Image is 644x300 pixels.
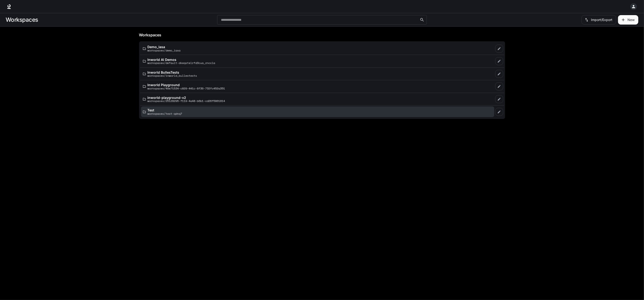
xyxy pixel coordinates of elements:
a: Edit workspace [495,57,503,65]
a: Inworld BullesTestsworkspaces/inworld_bullestests [141,69,494,79]
h5: Workspaces [139,32,505,38]
a: Demo_Iasaworkspaces/demo_iasa [141,43,494,54]
p: workspaces/inworld_bullestests [148,74,197,77]
p: Inworld Playground [148,83,225,87]
a: Edit workspace [495,108,503,116]
a: Inworld Playgroundworkspaces/40e71534-c829-441c-8f36-732fc452a351 [141,81,494,92]
a: Edit workspace [495,70,503,78]
p: Test [148,108,182,112]
a: inworld-playground-v2workspaces/25128295-f119-4a48-b6b1-cd26f5861814 [141,94,494,105]
a: Edit workspace [495,45,503,53]
p: Inworld BullesTests [148,71,197,74]
p: workspaces/default-dkeqstelrfd3cua_znccla [148,61,215,64]
p: workspaces/test-qdnq7 [148,112,182,115]
p: Demo_Iasa [148,45,181,49]
a: Testworkspaces/test-qdnq7 [141,106,494,117]
p: Inworld AI Demos [148,58,215,61]
a: Edit workspace [495,95,503,103]
p: workspaces/25128295-f119-4a48-b6b1-cd26f5861814 [148,99,225,102]
a: Edit workspace [495,82,503,90]
h1: Workspaces [6,15,38,25]
button: Create workspace [618,15,638,25]
p: workspaces/40e71534-c829-441c-8f36-732fc452a351 [148,87,225,90]
p: workspaces/demo_iasa [148,49,181,52]
button: Import/Export [582,15,616,25]
a: Inworld AI Demosworkspaces/default-dkeqstelrfd3cua_znccla [141,56,494,67]
p: inworld-playground-v2 [148,96,225,99]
